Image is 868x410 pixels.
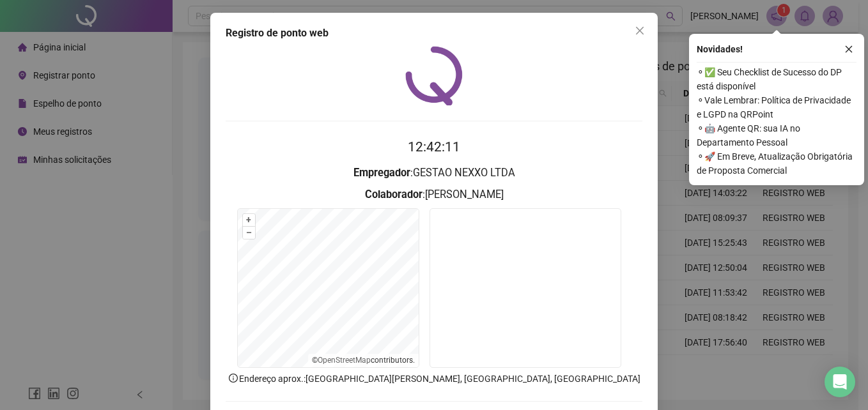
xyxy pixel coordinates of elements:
p: Endereço aprox. : [GEOGRAPHIC_DATA][PERSON_NAME], [GEOGRAPHIC_DATA], [GEOGRAPHIC_DATA] [226,372,642,386]
span: ⚬ 🚀 Em Breve, Atualização Obrigatória de Proposta Comercial [697,149,856,178]
strong: Colaborador [365,188,422,201]
span: ⚬ ✅ Seu Checklist de Sucesso do DP está disponível [697,65,856,93]
button: Close [630,20,650,41]
a: OpenStreetMap [318,356,371,365]
span: ⚬ 🤖 Agente QR: sua IA no Departamento Pessoal [697,121,856,149]
span: ⚬ Vale Lembrar: Política de Privacidade e LGPD na QRPoint [697,93,856,121]
li: © contributors. [312,356,415,365]
span: info-circle [228,372,239,384]
img: QRPoint [405,46,463,105]
span: close [844,45,853,54]
div: Open Intercom Messenger [825,367,855,397]
time: 12:42:11 [408,139,460,155]
strong: Empregador [353,167,410,179]
h3: : [PERSON_NAME] [226,186,642,203]
button: + [243,214,255,226]
span: close [635,26,645,36]
div: Registro de ponto web [226,26,642,41]
span: Novidades ! [697,42,743,56]
button: – [243,227,255,239]
h3: : GESTAO NEXXO LTDA [226,165,642,181]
